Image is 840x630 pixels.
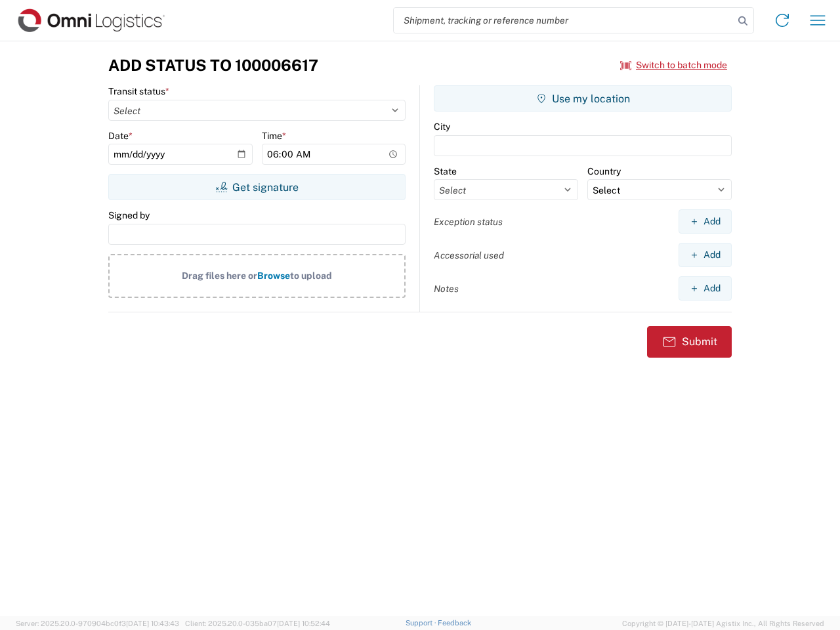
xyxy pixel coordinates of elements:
[587,165,621,177] label: Country
[679,209,732,234] button: Add
[257,270,290,281] span: Browse
[277,619,330,627] span: [DATE] 10:52:44
[434,85,732,112] button: Use my location
[108,85,169,97] label: Transit status
[108,174,406,200] button: Get signature
[262,130,286,142] label: Time
[108,56,318,75] h3: Add Status to 100006617
[434,121,450,133] label: City
[185,619,330,627] span: Client: 2025.20.0-035ba07
[434,283,459,295] label: Notes
[108,130,133,142] label: Date
[16,619,179,627] span: Server: 2025.20.0-970904bc0f3
[679,276,732,301] button: Add
[622,618,824,629] span: Copyright © [DATE]-[DATE] Agistix Inc., All Rights Reserved
[434,216,503,228] label: Exception status
[438,619,471,627] a: Feedback
[108,209,150,221] label: Signed by
[290,270,332,281] span: to upload
[647,326,732,358] button: Submit
[394,8,734,33] input: Shipment, tracking or reference number
[434,165,457,177] label: State
[434,249,504,261] label: Accessorial used
[679,243,732,267] button: Add
[126,619,179,627] span: [DATE] 10:43:43
[406,619,438,627] a: Support
[182,270,257,281] span: Drag files here or
[620,54,727,76] button: Switch to batch mode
